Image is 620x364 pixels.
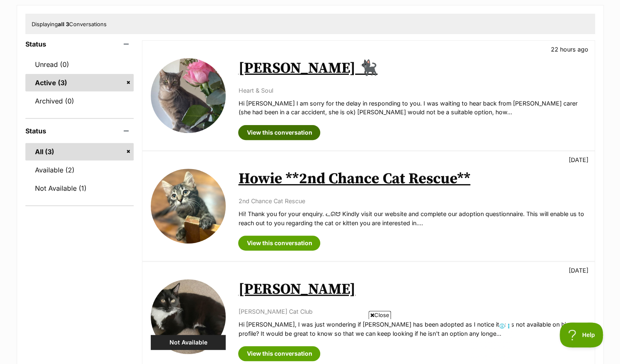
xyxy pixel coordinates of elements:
[151,58,226,133] img: Humphrey 🐈‍⬛
[551,45,588,54] p: 22 hours ago
[25,127,134,135] header: Status
[58,21,69,27] strong: all 3
[151,279,226,354] img: Victor
[238,170,470,188] a: Howie **2nd Chance Cat Rescue**
[238,307,586,316] p: [PERSON_NAME] Cat Club
[369,311,391,319] span: Close
[25,180,134,197] a: Not Available (1)
[569,266,588,275] p: [DATE]
[32,21,107,27] span: Displaying Conversations
[25,56,134,73] a: Unread (0)
[108,322,512,360] iframe: Advertisement
[151,169,226,243] img: Howie **2nd Chance Cat Rescue**
[238,280,355,299] a: [PERSON_NAME]
[569,155,588,164] p: [DATE]
[238,125,320,140] a: View this conversation
[25,161,134,179] a: Available (2)
[238,209,586,227] p: Hi! Thank you for your enquiry. ᓚᘏᗢ Kindly visit our website and complete our adoption questionna...
[238,99,586,117] p: Hi [PERSON_NAME] I am sorry for the delay in responding to you. I was waiting to hear back from [...
[238,197,586,205] p: 2nd Chance Cat Rescue
[25,74,134,91] a: Active (3)
[560,322,603,347] iframe: Help Scout Beacon - Open
[25,40,134,48] header: Status
[238,59,377,78] a: [PERSON_NAME] 🐈‍⬛
[25,92,134,110] a: Archived (0)
[238,86,586,95] p: Heart & Soul
[25,143,134,160] a: All (3)
[238,236,320,251] a: View this conversation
